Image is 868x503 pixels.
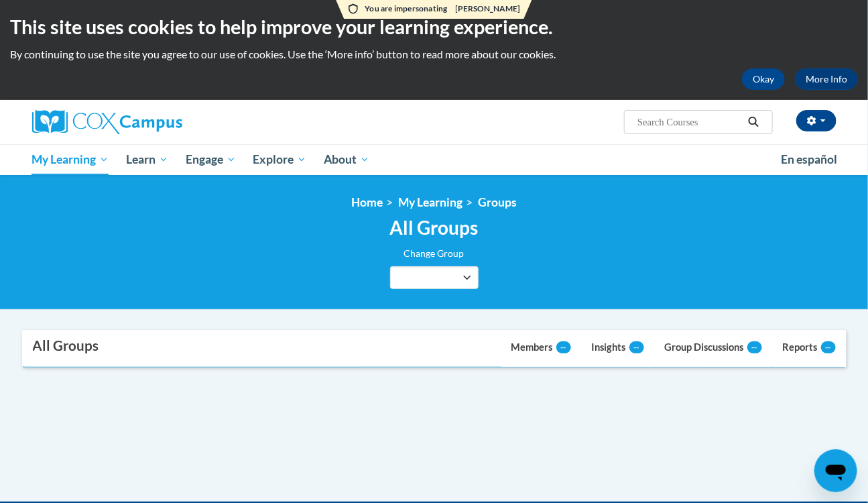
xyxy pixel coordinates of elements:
[501,331,581,367] a: Members--
[795,68,858,90] a: More Info
[244,144,315,175] a: Explore
[636,114,743,130] input: Search Courses
[773,146,847,174] a: En español
[10,13,858,40] h2: This site uses cookies to help improve your learning experience.
[32,152,109,168] span: My Learning
[23,144,118,175] a: My Learning
[796,110,836,131] button: Account Settings
[177,144,245,175] a: Engage
[10,47,858,62] p: By continuing to use the site you agree to our use of cookies. Use the ‘More info’ button to read...
[33,337,99,354] div: All Groups
[126,152,168,168] span: Learn
[404,246,464,261] label: Change Group
[743,114,763,130] button: Search
[582,331,654,367] a: Insights--
[478,195,517,209] a: Groups
[351,195,383,209] a: Home
[324,152,369,168] span: About
[629,341,644,353] span: --
[390,217,479,239] h2: All Groups
[782,152,838,166] span: En español
[742,68,785,90] button: Okay
[12,144,857,175] div: Main menu
[556,341,571,353] span: --
[398,195,462,209] a: My Learning
[117,144,177,175] a: Learn
[821,341,836,353] span: --
[253,152,306,168] span: Explore
[747,341,762,353] span: --
[32,110,182,134] img: Cox Campus
[773,331,846,367] a: Reports--
[315,144,378,175] a: About
[655,331,772,367] a: Group Discussions--
[814,449,857,492] iframe: Button to launch messaging window
[186,152,236,168] span: Engage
